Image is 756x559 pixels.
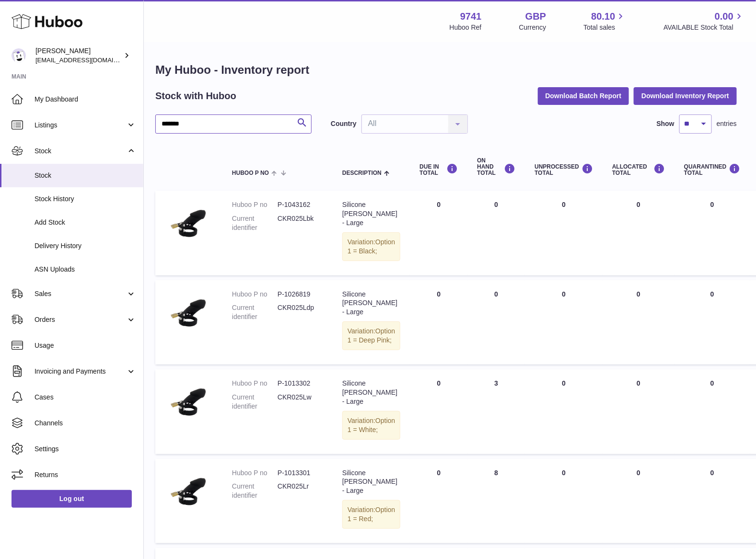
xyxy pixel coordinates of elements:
[460,10,482,23] strong: 9741
[12,490,132,507] a: Log out
[583,23,626,32] span: Total sales
[603,191,675,275] td: 0
[232,379,278,388] dt: Huboo P no
[342,170,382,176] span: Description
[35,289,126,298] span: Sales
[342,500,400,529] div: Variation:
[342,290,400,317] div: Silicone [PERSON_NAME] - Large
[663,23,744,32] span: AVAILABLE Stock Total
[165,290,213,338] img: product image
[717,119,737,128] span: entries
[410,369,467,454] td: 0
[232,214,278,232] dt: Current identifier
[342,468,400,496] div: Silicone [PERSON_NAME] - Large
[35,419,136,428] span: Channels
[538,87,629,104] button: Download Batch Report
[525,191,603,275] td: 0
[35,445,136,454] span: Settings
[477,158,515,177] div: ON HAND Total
[278,482,323,500] dd: CKR025Lr
[525,369,603,454] td: 0
[419,163,458,176] div: DUE IN TOTAL
[232,290,278,299] dt: Huboo P no
[710,469,714,477] span: 0
[35,95,136,104] span: My Dashboard
[467,369,525,454] td: 3
[710,379,714,387] span: 0
[12,48,26,63] img: ajcmarketingltd@gmail.com
[35,218,136,227] span: Add Stock
[657,119,675,128] label: Show
[165,468,213,516] img: product image
[684,163,741,176] div: QUARANTINED Total
[278,303,323,321] dd: CKR025Ldp
[525,459,603,543] td: 0
[348,238,395,255] span: Option 1 = Black;
[710,201,714,208] span: 0
[331,119,357,128] label: Country
[612,163,665,176] div: ALLOCATED Total
[35,121,126,130] span: Listings
[278,200,323,209] dd: P-1043162
[450,23,482,32] div: Huboo Ref
[165,200,213,248] img: product image
[278,290,323,299] dd: P-1026819
[155,62,737,78] h1: My Huboo - Inventory report
[342,200,400,228] div: Silicone [PERSON_NAME] - Large
[35,147,126,156] span: Stock
[278,214,323,232] dd: CKR025Lbk
[35,393,136,402] span: Cases
[348,417,395,434] span: Option 1 = White;
[603,369,675,454] td: 0
[232,482,278,500] dt: Current identifier
[35,241,136,251] span: Delivery History
[663,10,744,32] a: 0.00 AVAILABLE Stock Total
[278,393,323,411] dd: CKR025Lw
[232,303,278,321] dt: Current identifier
[591,10,615,23] span: 80.10
[35,470,136,479] span: Returns
[35,367,126,376] span: Invoicing and Payments
[410,459,467,543] td: 0
[278,379,323,388] dd: P-1013302
[342,411,400,440] div: Variation:
[583,10,626,32] a: 80.10 Total sales
[467,191,525,275] td: 0
[467,280,525,365] td: 0
[155,90,236,103] h2: Stock with Huboo
[35,171,136,180] span: Stock
[634,87,737,104] button: Download Inventory Report
[35,341,136,350] span: Usage
[232,200,278,209] dt: Huboo P no
[232,393,278,411] dt: Current identifier
[165,379,213,427] img: product image
[603,280,675,365] td: 0
[35,56,141,64] span: [EMAIL_ADDRESS][DOMAIN_NAME]
[715,10,733,23] span: 0.00
[410,191,467,275] td: 0
[232,170,269,176] span: Huboo P no
[519,23,547,32] div: Currency
[410,280,467,365] td: 0
[603,459,675,543] td: 0
[535,163,593,176] div: UNPROCESSED Total
[35,315,126,324] span: Orders
[232,468,278,478] dt: Huboo P no
[35,46,122,65] div: [PERSON_NAME]
[278,468,323,478] dd: P-1013301
[342,379,400,406] div: Silicone [PERSON_NAME] - Large
[342,232,400,261] div: Variation:
[342,321,400,350] div: Variation:
[525,280,603,365] td: 0
[35,265,136,274] span: ASN Uploads
[467,459,525,543] td: 8
[525,10,546,23] strong: GBP
[35,194,136,204] span: Stock History
[710,290,714,298] span: 0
